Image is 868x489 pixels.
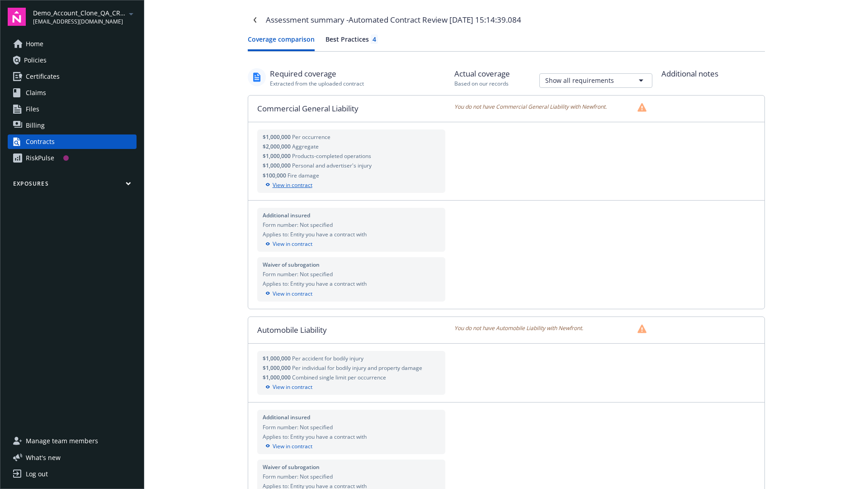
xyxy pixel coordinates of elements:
[126,8,137,19] a: arrowDropDown
[263,133,292,141] span: $1,000,000
[266,14,521,26] div: Assessment summary - Automated Contract Review [DATE] 15:14:39.084
[263,413,440,421] div: Additional insured
[454,324,583,333] span: You do not have Automobile Liability with Newfront.
[8,118,137,133] a: Billing
[248,34,315,51] button: Coverage comparison
[33,18,126,26] span: [EMAIL_ADDRESS][DOMAIN_NAME]
[26,467,48,481] div: Log out
[248,317,455,343] div: Automobile Liability
[263,181,440,189] div: View in contract
[26,151,54,165] div: RiskPulse
[292,364,422,372] span: Per individual for bodily injury and property damage
[8,434,137,448] a: Manage team members
[263,162,292,169] span: $1,000,000
[292,355,363,362] span: Per accident for bodily injury
[24,53,47,67] span: Policies
[33,8,126,18] span: Demo_Account_Clone_QA_CR_Tests_Client
[270,68,364,80] div: Required coverage
[8,453,75,462] button: What's new
[33,8,137,26] button: Demo_Account_Clone_QA_CR_Tests_Client[EMAIL_ADDRESS][DOMAIN_NAME]arrowDropDown
[454,103,607,112] span: You do not have Commercial General Liability with Newfront.
[454,80,510,87] div: Based on our records
[8,180,137,191] button: Exposures
[26,134,55,149] div: Contracts
[263,442,440,451] div: View in contract
[263,290,440,298] div: View in contract
[8,102,137,116] a: Files
[292,152,371,160] span: Products-completed operations
[263,463,440,471] div: Waiver of subrogation
[263,374,292,381] span: $1,000,000
[8,151,137,165] a: RiskPulse
[292,374,386,381] span: Combined single limit per occurrence
[263,364,292,372] span: $1,000,000
[8,86,137,100] a: Claims
[292,162,372,169] span: Personal and advertiser's injury
[8,69,137,84] a: Certificates
[454,68,510,80] div: Actual coverage
[263,240,440,248] div: View in contract
[8,134,137,149] a: Contracts
[270,80,364,87] div: Extracted from the uploaded contract
[8,53,137,67] a: Policies
[263,270,440,278] div: Form number: Not specified
[288,172,319,179] span: Fire damage
[26,37,43,51] span: Home
[26,118,45,133] span: Billing
[248,96,455,122] div: Commercial General Liability
[263,355,292,362] span: $1,000,000
[263,423,440,431] div: Form number: Not specified
[263,221,440,229] div: Form number: Not specified
[263,473,440,480] div: Form number: Not specified
[292,143,319,150] span: Aggregate
[263,172,288,179] span: $100,000
[263,152,292,160] span: $1,000,000
[263,143,292,150] span: $2,000,000
[26,69,60,84] span: Certificates
[26,86,46,100] span: Claims
[8,37,137,51] a: Home
[26,434,98,448] span: Manage team members
[661,68,765,80] div: Additional notes
[263,211,440,219] div: Additional insured
[263,261,440,268] div: Waiver of subrogation
[26,453,61,462] span: What ' s new
[325,34,378,44] div: Best Practices
[248,13,262,27] a: Navigate back
[8,8,26,26] img: navigator-logo.svg
[263,230,440,238] div: Applies to: Entity you have a contract with
[263,383,440,391] div: View in contract
[292,133,330,141] span: Per occurrence
[263,433,440,441] div: Applies to: Entity you have a contract with
[26,102,39,116] span: Files
[373,34,376,44] div: 4
[263,280,440,288] div: Applies to: Entity you have a contract with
